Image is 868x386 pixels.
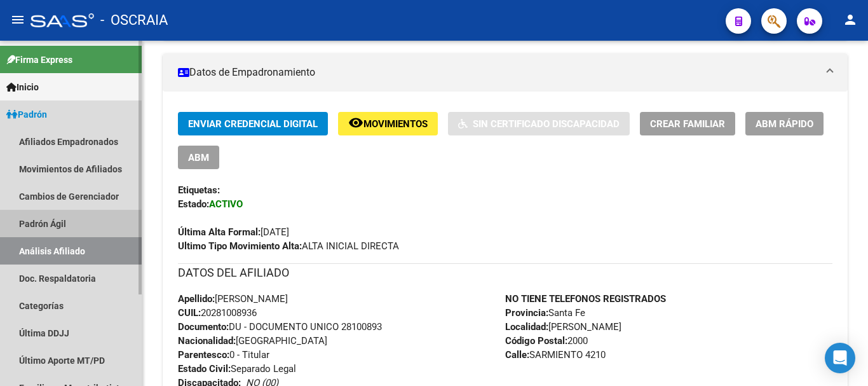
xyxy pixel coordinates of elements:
[178,293,215,305] strong: Apellido:
[640,112,735,135] button: Crear Familiar
[505,307,548,319] strong: Provincia:
[188,118,318,130] span: Enviar Credencial Digital
[178,335,327,347] span: [GEOGRAPHIC_DATA]
[650,118,725,130] span: Crear Familiar
[10,12,25,27] mat-icon: menu
[505,307,585,319] span: Santa Fe
[505,335,588,347] span: 2000
[178,240,302,252] strong: Ultimo Tipo Movimiento Alta:
[178,307,257,319] span: 20281008936
[338,112,438,135] button: Movimientos
[505,349,529,361] strong: Calle:
[188,152,209,163] span: ABM
[178,226,289,238] span: [DATE]
[178,363,296,375] span: Separado Legal
[178,349,269,361] span: 0 - Titular
[363,118,428,130] span: Movimientos
[178,65,817,79] mat-panel-title: Datos de Empadronamiento
[756,118,813,130] span: ABM Rápido
[163,53,848,92] mat-expansion-panel-header: Datos de Empadronamiento
[178,264,832,282] h3: DATOS DEL AFILIADO
[100,6,168,34] span: - OSCRAIA
[178,226,261,238] strong: Última Alta Formal:
[505,349,606,361] span: SARMIENTO 4210
[505,321,621,333] span: [PERSON_NAME]
[178,335,236,347] strong: Nacionalidad:
[178,112,328,135] button: Enviar Credencial Digital
[6,107,47,121] span: Padrón
[178,321,229,333] strong: Documento:
[178,293,288,305] span: [PERSON_NAME]
[178,198,209,210] strong: Estado:
[6,53,72,67] span: Firma Express
[505,293,666,305] strong: NO TIENE TELEFONOS REGISTRADOS
[745,112,824,135] button: ABM Rápido
[178,363,231,375] strong: Estado Civil:
[825,343,855,373] div: Open Intercom Messenger
[178,240,399,252] span: ALTA INICIAL DIRECTA
[473,118,620,130] span: Sin Certificado Discapacidad
[843,12,858,27] mat-icon: person
[505,321,548,333] strong: Localidad:
[6,80,39,94] span: Inicio
[448,112,630,135] button: Sin Certificado Discapacidad
[348,115,363,130] mat-icon: remove_red_eye
[178,321,382,333] span: DU - DOCUMENTO UNICO 28100893
[178,184,220,196] strong: Etiquetas:
[178,146,219,169] button: ABM
[178,307,201,319] strong: CUIL:
[209,198,243,210] strong: ACTIVO
[505,335,567,347] strong: Código Postal:
[178,349,229,361] strong: Parentesco:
